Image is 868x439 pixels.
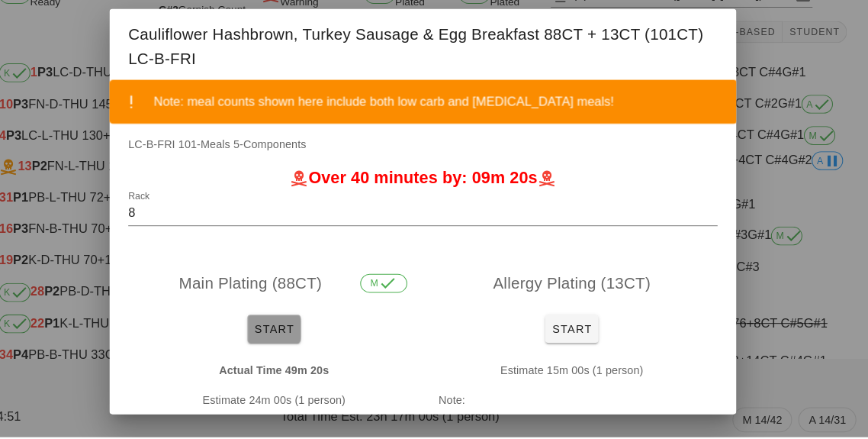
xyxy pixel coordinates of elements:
[147,59,213,83] span: LC-B-FRI
[159,395,419,412] p: Estimate 24m 00s (1 person)
[269,328,309,340] span: Start
[437,265,721,314] div: Allergy Plating (13CT)
[553,320,605,347] button: Start
[449,395,709,412] p: Note:
[147,199,168,211] label: Rack
[449,366,709,383] p: Estimate 15m 00s (1 person)
[263,320,315,347] button: Start
[147,178,721,196] h2: Over 40 minutes by: 09m 20s
[159,366,419,383] p: Actual Time 49m 20s
[559,328,599,340] span: Start
[147,265,431,314] div: Main Plating (88CT)
[129,22,739,91] div: Cauliflower Hashbrown, Turkey Sausage & Egg Breakfast 88CT + 13CT (101CT)
[129,146,739,178] div: LC-B-FRI 101-Meals 5-Components
[383,281,409,298] span: M
[172,103,727,121] div: Note: meal counts shown here include both low carb and [MEDICAL_DATA] meals!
